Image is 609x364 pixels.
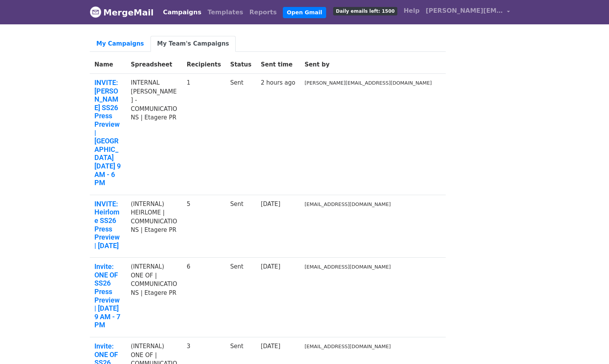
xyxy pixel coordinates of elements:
th: Spreadsheet [126,56,182,74]
a: Open Gmail [283,7,326,18]
small: [EMAIL_ADDRESS][DOMAIN_NAME] [304,201,391,207]
a: 2 hours ago [261,79,295,86]
th: Sent time [256,56,300,74]
th: Status [226,56,256,74]
a: Invite: ONE OF SS26 Press Preview | [DATE] 9 AM - 7 PM [94,262,121,329]
td: 6 [182,258,226,337]
a: Campaigns [160,5,204,20]
a: My Campaigns [90,36,151,52]
span: [PERSON_NAME][EMAIL_ADDRESS][DOMAIN_NAME] [426,6,503,15]
td: 1 [182,74,226,195]
td: Sent [226,74,256,195]
th: Name [90,56,126,74]
a: [DATE] [261,263,281,270]
a: Templates [204,5,246,20]
td: (INTERNAL) HEIRLOME | COMMUNICATIONS | Etagere PR [126,195,182,258]
a: Help [400,3,423,19]
td: Sent [226,195,256,258]
a: [PERSON_NAME][EMAIL_ADDRESS][DOMAIN_NAME] [423,3,513,21]
small: [EMAIL_ADDRESS][DOMAIN_NAME] [304,344,391,349]
td: Sent [226,258,256,337]
a: Reports [246,5,280,20]
a: [DATE] [261,343,281,350]
td: (INTERNAL) ONE OF | COMMUNICATIONS | Etagere PR [126,258,182,337]
a: INVITE: [PERSON_NAME] SS26 Press Preview | [GEOGRAPHIC_DATA][DATE] 9 AM - 6 PM [94,78,121,187]
a: Daily emails left: 1500 [330,3,400,19]
th: Recipients [182,56,226,74]
small: [EMAIL_ADDRESS][DOMAIN_NAME] [304,264,391,270]
th: Sent by [300,56,436,74]
a: [DATE] [261,201,281,208]
td: INTERNAL [PERSON_NAME] - COMMUNICATIONS | Etagere PR [126,74,182,195]
span: Daily emails left: 1500 [333,7,397,15]
td: 5 [182,195,226,258]
a: INVITE: Heirlome SS26 Press Preview | [DATE] [94,200,121,250]
small: [PERSON_NAME][EMAIL_ADDRESS][DOMAIN_NAME] [304,80,432,86]
a: My Team's Campaigns [151,36,236,52]
img: MergeMail logo [90,6,101,18]
a: MergeMail [90,4,154,20]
